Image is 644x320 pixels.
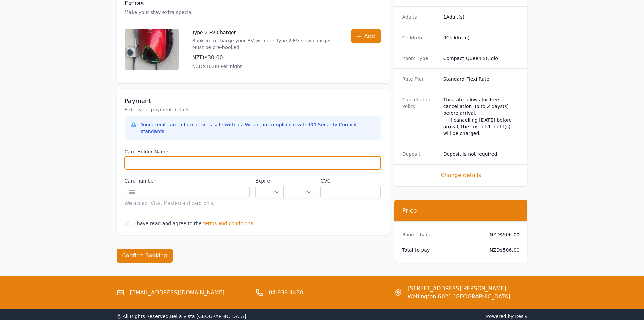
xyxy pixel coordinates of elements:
h3: Price [402,207,520,215]
p: Enter your payment details [125,106,381,113]
span: terms and conditions [203,220,253,227]
label: I have read and agree to the [134,221,202,226]
a: Resly [515,314,527,319]
dt: Total to pay [402,247,479,253]
span: [STREET_ADDRESS][PERSON_NAME] [408,284,510,293]
label: . [283,177,315,184]
label: Card Holder Name [125,148,381,155]
span: Add [364,32,375,40]
dt: Room charge [402,231,479,238]
dd: NZD$506.00 [484,247,520,253]
dt: Rate Plan [402,76,438,82]
div: Your credit card information is safe with us. We are in compliance with PCI Security Council stan... [141,121,375,135]
dd: NZD$506.00 [484,231,520,238]
dt: Room Type [402,55,438,62]
dd: 1 Adult(s) [443,14,520,20]
p: Type 2 EV Charger [192,29,338,36]
dd: Compact Queen Studio [443,55,520,62]
dd: 0 Child(ren) [443,34,520,41]
div: We accept Visa, Mastercard card only. [125,200,250,207]
label: Expire [255,177,283,184]
a: 04 939 4430 [269,289,303,297]
span: ⓒ All Rights Reserved. Bella Vista [GEOGRAPHIC_DATA] [117,314,246,319]
h3: Payment [125,97,381,105]
button: Add [351,29,381,43]
label: CVC [320,177,380,184]
dt: Cancellation Policy [402,96,438,137]
a: [EMAIL_ADDRESS][DOMAIN_NAME] [130,289,225,297]
button: Confirm Booking [117,249,173,263]
dt: Deposit [402,151,438,157]
dt: Children [402,34,438,41]
img: Type 2 EV Charger [125,29,179,70]
label: Card number [125,177,250,184]
span: Powered by [325,313,528,320]
dt: Adults [402,14,438,20]
p: NZD$10.00 Per night [192,63,338,70]
dd: Deposit is not required [443,151,520,157]
span: Wellington 6021 [GEOGRAPHIC_DATA] [408,293,510,301]
p: NZD$30.00 [192,54,338,62]
p: Book in to charge your EV with our Type 2 EV slow charger. Must be pre-booked. [192,37,338,51]
div: This rate allows for free cancellation up to 2 days(s) before arrival. If cancelling [DATE] befor... [443,96,520,137]
span: Change details [402,171,520,179]
dd: Standard Flexi Rate [443,76,520,82]
p: Make your stay extra special [125,9,381,16]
